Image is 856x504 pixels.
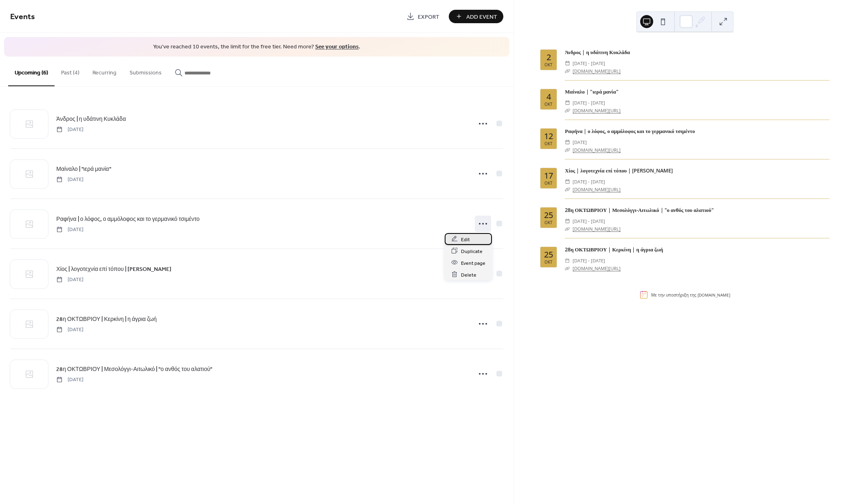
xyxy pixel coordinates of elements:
a: 28η ΟΚΤΩΒΡΙΟΥ | Κερκίνη | η άγρια ζωή [565,246,663,253]
a: [DOMAIN_NAME] [698,292,730,298]
div: ​ [565,59,570,67]
span: [DATE] - [DATE] [573,217,605,225]
a: [DOMAIN_NAME][URL] [573,186,621,192]
div: Οκτ [544,260,553,264]
div: ​ [565,264,570,272]
button: Submissions [123,57,168,85]
a: Μαίναλο | "ιερά μανία" [565,88,618,95]
a: [DOMAIN_NAME][URL] [573,107,621,113]
a: 28η ΟΚΤΩΒΡΙΟΥ | Κερκίνη | η άγρια ζωή [56,314,157,324]
span: Χίος | λογοτεχνία επί τόπου | [PERSON_NAME] [56,265,171,273]
div: ​ [565,225,570,233]
div: Οκτ [544,102,553,106]
a: See your options [315,41,359,52]
div: 17 [544,172,553,180]
a: [DOMAIN_NAME][URL] [573,147,621,153]
div: ​ [565,178,570,185]
span: You've reached 10 events, the limit for the free tier. Need more? . [12,43,501,51]
a: Μαίναλο | "ιερά μανία" [56,164,111,174]
span: Μαίναλο | "ιερά μανία" [56,165,111,173]
div: ​ [565,99,570,107]
span: [DATE] - [DATE] [573,59,605,67]
div: ​ [565,217,570,225]
span: [DATE] - [DATE] [573,99,605,107]
a: [DOMAIN_NAME][URL] [573,68,621,74]
div: Οκτ [544,181,553,185]
a: Export [400,10,446,23]
span: Export [418,13,439,21]
span: 28η ΟΚΤΩΒΡΙΟΥ | Μεσολόγγι-Αιτωλικό | "ο ανθός του αλατιού" [56,365,212,373]
a: 28η ΟΚΤΩΒΡΙΟΥ | Μεσολόγγι-Αιτωλικό | "ο ανθός του αλατιού" [565,206,713,214]
button: Upcoming (6) [8,57,55,86]
div: 25 [544,211,553,219]
a: Ραφήνα | ο λόφος, ο αμμόλοφος και το γερμανικό τσιμέντο [565,127,695,135]
a: Χίος | λογοτεχνία επί τόπου | [PERSON_NAME] [56,264,171,274]
span: [DATE] [56,326,83,333]
span: [DATE] [573,138,587,146]
span: [DATE] [56,276,83,283]
span: [DATE] [56,226,83,233]
span: [DATE] - [DATE] [573,257,605,264]
div: 12 [544,132,553,140]
span: Edit [461,235,470,244]
a: Άνδρος | η υδάτινη Κυκλάδα [565,48,630,56]
div: Οκτ [544,63,553,67]
a: [DOMAIN_NAME][URL] [573,226,621,232]
span: Events [10,9,35,25]
button: Past (4) [55,57,86,85]
a: 28η ΟΚΤΩΒΡΙΟΥ | Μεσολόγγι-Αιτωλικό | "ο ανθός του αλατιού" [56,364,212,374]
span: Event page [461,259,485,267]
span: Delete [461,271,476,279]
a: Χίος | λογοτεχνία επί τόπου | [PERSON_NAME] [565,167,673,174]
div: ​ [565,185,570,193]
span: [DATE] - [DATE] [573,178,605,185]
span: Duplicate [461,247,483,255]
a: Άνδρος | η υδάτινη Κυκλάδα [56,114,126,124]
div: ​ [565,257,570,264]
div: ​ [565,146,570,154]
span: [DATE] [56,176,83,183]
span: [DATE] [56,126,83,133]
div: ​ [565,67,570,75]
div: Οκτ [544,142,553,146]
span: [DATE] [56,376,83,383]
div: ​ [565,138,570,146]
button: Recurring [86,57,123,85]
a: Ραφήνα | ο λόφος, ο αμμόλοφος και το γερμανικό τσιμέντο [56,214,200,224]
span: Άνδρος | η υδάτινη Κυκλάδα [56,115,126,123]
a: [DOMAIN_NAME][URL] [573,265,621,271]
span: Ραφήνα | ο λόφος, ο αμμόλοφος και το γερμανικό τσιμέντο [56,215,200,223]
div: 25 [544,251,553,259]
div: Οκτ [544,220,553,225]
div: ​ [565,107,570,114]
div: Με την υποστήριξη της [651,292,730,298]
div: 4 [547,93,551,101]
span: 28η ΟΚΤΩΒΡΙΟΥ | Κερκίνη | η άγρια ζωή [56,315,157,323]
div: 2 [547,53,551,61]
